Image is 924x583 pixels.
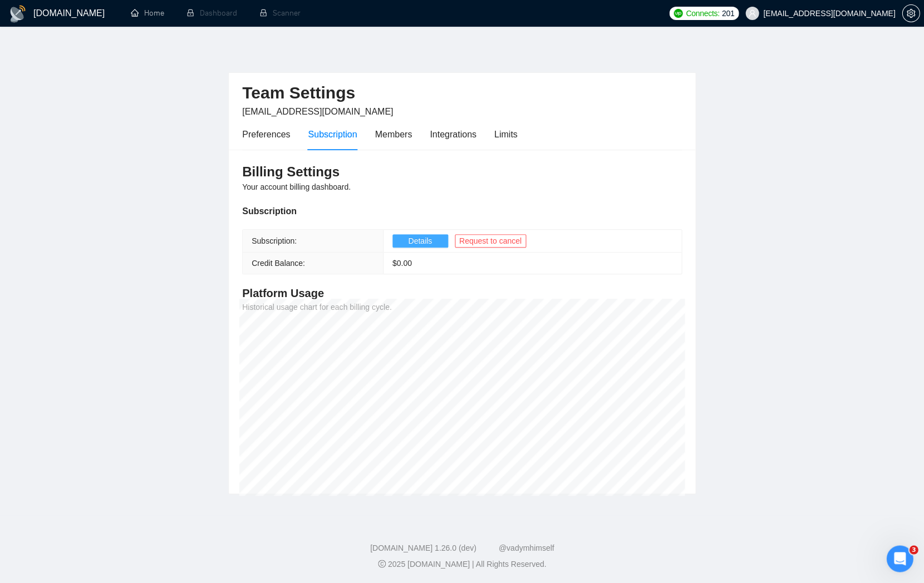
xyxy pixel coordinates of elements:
span: 201 [721,7,734,19]
div: Members [375,127,412,141]
span: Connects: [686,7,719,19]
div: Preferences [242,127,290,141]
h2: Team Settings [242,82,682,105]
a: setting [902,9,920,18]
span: [EMAIL_ADDRESS][DOMAIN_NAME] [242,107,393,116]
span: user [748,9,756,17]
span: copyright [378,560,386,567]
iframe: Intercom live chat [886,545,913,572]
span: Details [408,235,432,247]
span: 3 [909,545,918,554]
div: Integrations [430,127,476,141]
img: upwork-logo.png [674,9,682,18]
button: Request to cancel [455,234,526,248]
a: @vadymhimself [498,543,554,552]
h4: Platform Usage [242,285,682,301]
span: Request to cancel [459,235,522,247]
div: Subscription [242,204,682,218]
button: Details [392,234,448,248]
div: 2025 [DOMAIN_NAME] | All Rights Reserved. [9,558,915,570]
span: setting [902,9,919,18]
div: Subscription [308,127,357,141]
span: Subscription: [252,236,297,245]
a: [DOMAIN_NAME] 1.26.0 (dev) [370,543,476,552]
span: $ 0.00 [392,259,412,268]
button: setting [902,4,920,22]
span: Credit Balance: [252,259,305,268]
img: logo [9,5,27,23]
a: homeHome [131,8,164,18]
h3: Billing Settings [242,163,682,181]
span: Your account billing dashboard. [242,182,351,191]
div: Limits [494,127,518,141]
